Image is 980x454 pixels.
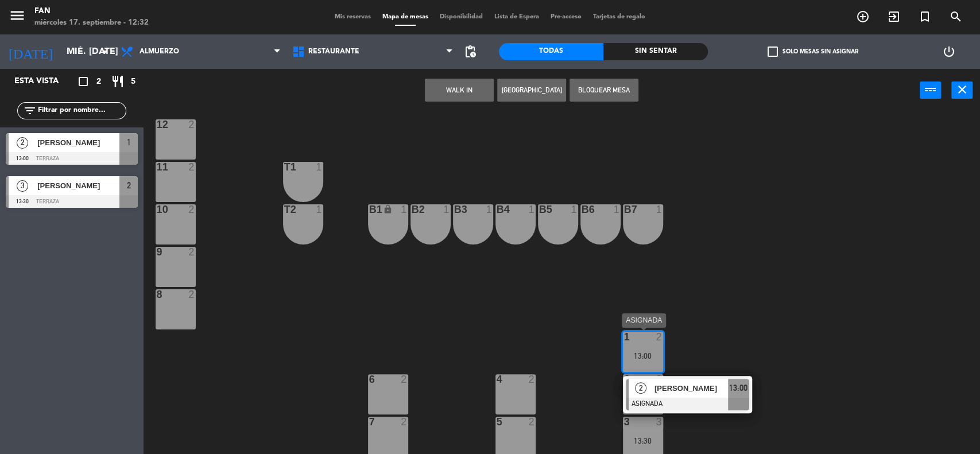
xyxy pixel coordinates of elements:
div: 1 [624,332,625,342]
span: Lista de Espera [489,14,545,20]
div: 1 [316,162,323,172]
div: 2 [528,374,535,385]
button: WALK IN [425,79,494,102]
div: 10 [157,204,157,215]
span: [PERSON_NAME] [654,382,728,394]
div: Sin sentar [603,43,708,60]
div: B3 [454,204,455,215]
div: 8 [157,289,157,300]
div: 2 [401,374,408,385]
div: 1 [316,204,323,215]
span: Mapa de mesas [377,14,434,20]
div: 2 [656,332,663,342]
div: B7 [624,204,625,215]
span: 3 [17,180,28,192]
i: restaurant [111,75,125,88]
i: add_circle_outline [856,10,870,24]
div: 2 [401,417,408,427]
span: [PERSON_NAME] [37,180,119,192]
span: Mis reservas [329,14,377,20]
button: close [951,82,973,99]
div: 2 [188,289,195,300]
div: 1 [443,204,450,215]
span: 2 [17,137,28,149]
div: 3 [656,374,663,385]
div: Esta vista [6,75,83,88]
i: menu [9,7,26,24]
div: 11 [157,162,157,172]
div: 4 [497,374,497,385]
div: 2 [188,162,195,172]
span: Disponibilidad [434,14,489,20]
div: ASIGNADA [622,313,666,328]
span: Tarjetas de regalo [587,14,651,20]
div: 9 [157,247,157,257]
button: [GEOGRAPHIC_DATA] [497,79,566,102]
button: menu [9,7,26,28]
div: T2 [284,204,285,215]
span: 13:00 [729,381,747,395]
input: Filtrar por nombre... [37,104,126,117]
i: arrow_drop_down [98,45,112,59]
div: 2 [188,119,195,130]
span: Pre-acceso [545,14,587,20]
span: 2 [96,75,101,88]
div: 2 [188,247,195,257]
div: B5 [539,204,540,215]
div: 3 [624,417,625,427]
span: 2 [127,179,131,192]
div: 5 [497,417,497,427]
span: Restaurante [308,48,359,56]
i: close [955,83,969,96]
button: power_input [920,82,941,99]
div: 1 [571,204,578,215]
i: turned_in_not [918,10,932,24]
div: 13:30 [623,437,663,445]
div: 12 [157,119,157,130]
div: 2 [188,204,195,215]
i: filter_list [23,104,37,118]
div: T1 [284,162,285,172]
i: search [949,10,963,24]
div: B2 [412,204,412,215]
i: power_input [924,83,938,96]
div: 2 [624,374,625,385]
span: [PERSON_NAME] [37,137,119,149]
div: B4 [497,204,497,215]
div: 3 [656,417,663,427]
div: Fan [34,6,149,17]
div: 13:00 [623,352,663,360]
div: 1 [613,204,620,215]
div: miércoles 17. septiembre - 12:32 [34,17,149,29]
span: 2 [635,382,646,394]
span: pending_actions [463,45,477,59]
label: Solo mesas sin asignar [767,46,858,57]
div: 2 [528,417,535,427]
div: Todas [499,43,603,60]
div: 1 [656,204,663,215]
span: 1 [127,135,131,149]
button: Bloquear Mesa [570,79,638,102]
i: power_settings_new [942,45,955,59]
span: Almuerzo [140,48,179,56]
div: 1 [486,204,493,215]
i: lock [383,204,393,214]
div: 1 [528,204,535,215]
span: 5 [131,75,135,88]
div: 1 [401,204,408,215]
span: check_box_outline_blank [767,46,777,57]
i: crop_square [76,75,90,88]
i: exit_to_app [887,10,901,24]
